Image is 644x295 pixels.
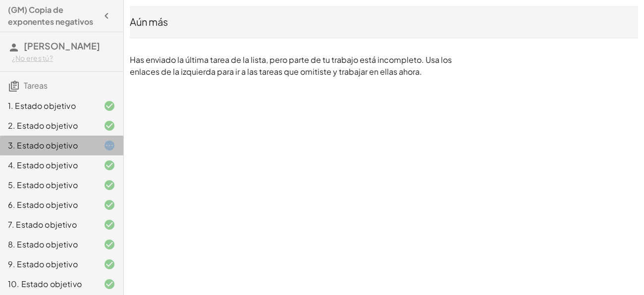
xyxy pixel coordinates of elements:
font: Aún más [130,15,168,28]
font: Has enviado la última tarea de la lista, pero parte de tu trabajo está incompleto. Usa los enlace... [130,54,452,77]
font: 9. Estado objetivo [8,259,78,269]
i: Task finished and correct. [104,100,115,112]
font: 2. Estado objetivo [8,120,78,131]
i: Task finished and correct. [104,239,115,250]
font: ¿No eres tú? [12,53,53,62]
i: Task started. [104,140,115,151]
font: 6. Estado objetivo [8,199,78,210]
i: Task finished and correct. [104,278,115,290]
font: 10. Estado objetivo [8,279,82,289]
font: 5. Estado objetivo [8,180,78,190]
font: 8. Estado objetivo [8,239,78,249]
i: Task finished and correct. [104,179,115,191]
font: 4. Estado objetivo [8,160,78,170]
i: Task finished and correct. [104,199,115,211]
i: Task finished and correct. [104,120,115,132]
font: 1. Estado objetivo [8,100,76,111]
font: (GM) Copia de exponentes negativos [8,4,93,27]
font: Tareas [24,80,48,91]
font: 3. Estado objetivo [8,140,78,150]
font: 7. Estado objetivo [8,219,77,230]
i: Task finished and correct. [104,258,115,270]
font: [PERSON_NAME] [24,40,100,51]
i: Task finished and correct. [104,219,115,231]
i: Task finished and correct. [104,159,115,171]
